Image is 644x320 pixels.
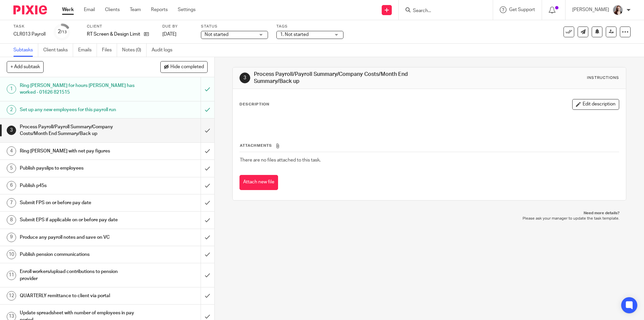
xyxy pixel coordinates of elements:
p: [PERSON_NAME] [572,6,609,13]
span: Hide completed [170,64,204,70]
span: Attachments [240,144,272,147]
div: 4 [7,146,16,156]
a: Client tasks [43,44,73,57]
p: Please ask your manager to update the task template. [239,216,619,221]
p: Need more details? [239,211,619,216]
div: Instructions [587,75,619,81]
div: 5 [7,164,16,173]
span: Get Support [509,7,535,12]
div: 3 [7,126,16,135]
button: Attach new file [239,175,278,190]
h1: Process Payroll/Payroll Summary/Company Costs/Month End Summary/Back up [254,71,444,85]
h1: Publish p45s [20,181,136,191]
label: Task [13,24,46,29]
input: Search [412,8,473,14]
span: There are no files attached to this task. [240,158,321,163]
div: 3 [239,73,250,83]
h1: Produce any payroll notes and save on VC [20,232,136,242]
a: Notes (0) [122,44,147,57]
a: Subtasks [13,44,38,57]
label: Client [87,24,154,29]
button: + Add subtask [7,61,44,73]
a: Audit logs [152,44,177,57]
a: Settings [178,6,196,13]
img: High%20Res%20Andrew%20Price%20Accountants%20_Poppy%20Jakes%20Photography-3%20-%20Copy.jpg [612,5,623,15]
a: Team [130,6,141,13]
div: 1 [7,84,16,94]
div: 8 [7,215,16,225]
div: 2 [7,105,16,115]
h1: Process Payroll/Payroll Summary/Company Costs/Month End Summary/Back up [20,122,136,139]
a: Work [62,6,74,13]
label: Tags [276,24,343,29]
h1: Publish payslips to employees [20,163,136,173]
div: 12 [7,291,16,301]
div: 7 [7,198,16,208]
button: Hide completed [160,61,208,73]
a: Clients [105,6,120,13]
a: Emails [78,44,97,57]
div: 9 [7,233,16,242]
a: Email [84,6,95,13]
h1: Ring [PERSON_NAME] for hours [PERSON_NAME] has worked - 01626 821515 [20,81,136,98]
h1: Enroll workers/upload contributions to pension provider [20,267,136,284]
h1: Submit EPS if applicable on or before pay date [20,215,136,225]
button: Edit description [572,99,619,110]
h1: Set up any new employees for this payroll run [20,105,136,115]
h1: Publish pension communications [20,249,136,260]
p: RT Screen & Design Limited [87,31,141,38]
label: Status [201,24,268,29]
a: Reports [151,6,168,13]
img: Pixie [13,5,47,14]
p: Description [239,102,269,107]
div: 6 [7,181,16,190]
a: Files [102,44,117,57]
span: Not started [205,32,228,37]
span: 1. Not started [280,32,309,37]
span: [DATE] [162,32,176,37]
h1: QUARTERLY remittance to client via portal [20,291,136,301]
div: 11 [7,271,16,280]
h1: Submit FPS on or before pay date [20,198,136,208]
small: /13 [61,30,67,34]
label: Due by [162,24,193,29]
div: 2 [58,28,67,36]
h1: Ring [PERSON_NAME] with net pay figures [20,146,136,156]
div: CLR013 Payroll [13,31,46,38]
div: 10 [7,250,16,259]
